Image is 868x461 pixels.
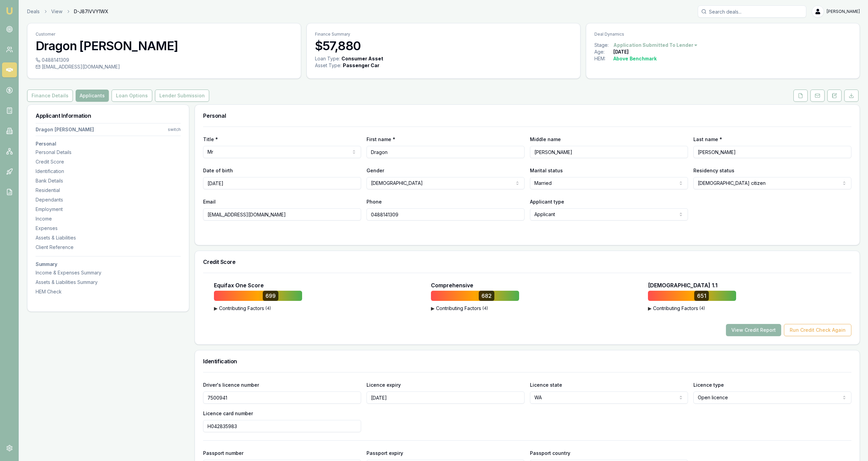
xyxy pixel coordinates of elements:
label: Licence type [693,382,724,388]
label: Date of birth [203,168,233,173]
label: Gender [367,168,384,173]
h3: Personal [36,141,181,146]
span: ▶ [431,305,435,312]
p: Customer [36,32,293,37]
div: Personal Details [36,149,181,156]
div: 651 [694,291,709,301]
label: Licence state [530,382,562,388]
h3: Identification [203,359,851,364]
input: Enter driver's licence number [203,391,361,404]
input: Search deals [698,5,806,18]
div: Stage: [594,42,613,49]
div: Residential [36,187,181,194]
div: Client Reference [36,244,181,251]
a: Finance Details [27,90,74,102]
label: Residency status [693,168,734,173]
div: [DATE] [613,49,629,55]
span: ▶ [648,305,652,312]
div: switch [168,127,181,132]
label: Licence card number [203,410,253,416]
div: Bank Details [36,177,181,184]
span: ( 4 ) [482,306,488,311]
p: Comprehensive [431,281,473,289]
label: Driver's licence number [203,382,259,388]
div: Loan Type: [315,55,340,62]
button: ▶Contributing Factors(4) [214,305,302,312]
p: [DEMOGRAPHIC_DATA] 1.1 [648,281,717,289]
p: Finance Summary [315,32,572,37]
label: Email [203,199,216,205]
button: Applicants [76,90,109,102]
label: Applicant type [530,199,564,205]
div: Asset Type : [315,62,341,69]
div: Credit Score [36,158,181,165]
label: First name * [367,136,395,142]
div: Dependants [36,196,181,203]
div: Passenger Car [343,62,379,69]
a: Applicants [74,90,110,102]
label: Phone [367,199,382,205]
button: Application Submitted To Lender [613,42,698,49]
div: Above Benchmark [613,55,657,62]
h3: $57,880 [315,39,572,53]
button: ▶Contributing Factors(4) [648,305,736,312]
a: View [51,8,62,15]
div: Dragon [PERSON_NAME] [36,126,94,133]
div: [EMAIL_ADDRESS][DOMAIN_NAME] [36,63,293,70]
div: Identification [36,168,181,175]
label: Last name * [693,136,722,142]
h3: Credit Score [203,259,851,265]
button: Lender Submission [155,90,209,102]
label: Passport country [530,450,570,456]
div: Assets & Liabilities [36,234,181,241]
div: 0488141309 [36,57,293,63]
div: HEM Check [36,288,181,295]
h3: Applicant Information [36,113,181,118]
span: ▶ [214,305,218,312]
a: Deals [27,8,40,15]
p: Deal Dynamics [594,32,851,37]
label: Middle name [530,136,561,142]
div: Consumer Asset [341,55,383,62]
a: Loan Options [110,90,154,102]
div: Age: [594,49,613,55]
button: Run Credit Check Again [784,324,851,336]
button: ▶Contributing Factors(4) [431,305,519,312]
input: Enter driver's licence card number [203,420,361,432]
div: Assets & Liabilities Summary [36,279,181,286]
nav: breadcrumb [27,8,108,15]
input: 0431 234 567 [367,208,525,220]
h3: Personal [203,113,851,118]
a: Lender Submission [154,90,211,102]
div: Income & Expenses Summary [36,269,181,276]
span: [PERSON_NAME] [827,9,860,14]
label: Passport number [203,450,243,456]
div: 682 [479,291,494,301]
div: Income [36,215,181,222]
div: Expenses [36,225,181,232]
span: ( 4 ) [699,306,705,311]
button: View Credit Report [726,324,781,336]
p: Equifax One Score [214,281,264,289]
button: Finance Details [27,90,73,102]
div: 699 [263,291,278,301]
input: DD/MM/YYYY [203,177,361,189]
div: HEM: [594,55,613,62]
h3: Summary [36,262,181,267]
button: Loan Options [112,90,152,102]
label: Passport expiry [367,450,403,456]
label: Licence expiry [367,382,401,388]
div: Employment [36,206,181,213]
span: D-J87IVVY1WX [74,8,108,15]
label: Title * [203,136,218,142]
img: emu-icon-u.png [5,7,14,15]
label: Marital status [530,168,563,173]
span: ( 4 ) [265,306,271,311]
h3: Dragon [PERSON_NAME] [36,39,293,53]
